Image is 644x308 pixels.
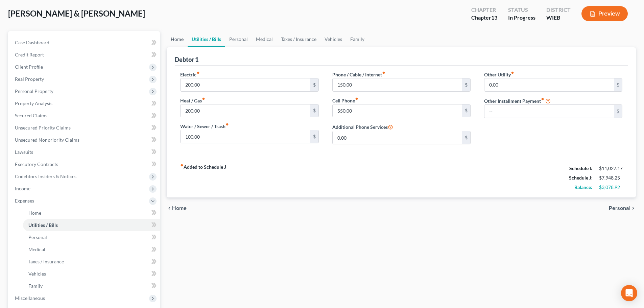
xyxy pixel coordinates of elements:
[9,97,160,110] a: Property Analysis
[310,104,318,117] div: $
[599,184,622,191] div: $3,078.92
[28,283,43,289] span: Family
[181,130,310,143] input: --
[471,6,497,14] div: Chapter
[28,271,46,277] span: Vehicles
[180,123,229,130] label: Water / Sewer / Trash
[23,280,160,292] a: Family
[546,6,571,14] div: District
[23,219,160,231] a: Utilities / Bills
[333,78,462,91] input: --
[614,78,622,91] div: $
[15,40,49,45] span: Case Dashboard
[310,130,318,143] div: $
[484,71,514,78] label: Other Utility
[28,234,47,240] span: Personal
[15,173,76,179] span: Codebtors Insiders & Notices
[225,123,229,126] i: fiber_manual_record
[172,206,187,211] span: Home
[546,14,571,22] div: WIEB
[332,123,393,131] label: Additional Phone Services
[23,268,160,280] a: Vehicles
[621,285,637,301] div: Open Intercom Messenger
[462,131,470,144] div: $
[181,78,310,91] input: --
[484,78,614,91] input: --
[202,97,205,100] i: fiber_manual_record
[15,88,53,94] span: Personal Property
[574,184,592,190] strong: Balance:
[484,105,614,118] input: --
[15,76,44,82] span: Real Property
[9,134,160,146] a: Unsecured Nonpriority Claims
[277,31,320,47] a: Taxes / Insurance
[23,231,160,243] a: Personal
[609,206,630,211] span: Personal
[320,31,346,47] a: Vehicles
[180,164,226,192] strong: Added to Schedule J
[15,52,44,57] span: Credit Report
[23,243,160,256] a: Medical
[508,14,535,22] div: In Progress
[167,31,188,47] a: Home
[28,246,45,252] span: Medical
[23,256,160,268] a: Taxes / Insurance
[569,175,593,181] strong: Schedule J:
[614,105,622,118] div: $
[508,6,535,14] div: Status
[180,164,184,167] i: fiber_manual_record
[15,113,47,118] span: Secured Claims
[541,97,544,101] i: fiber_manual_record
[332,97,358,104] label: Cell Phone
[28,210,41,216] span: Home
[9,37,160,49] a: Case Dashboard
[599,174,622,181] div: $7,948.25
[15,198,34,204] span: Expenses
[346,31,368,47] a: Family
[15,186,30,191] span: Income
[491,14,497,21] span: 13
[609,206,636,211] button: Personal chevron_right
[15,149,33,155] span: Lawsuits
[175,55,198,64] div: Debtor 1
[15,137,79,143] span: Unsecured Nonpriority Claims
[569,165,592,171] strong: Schedule I:
[9,110,160,122] a: Secured Claims
[462,78,470,91] div: $
[15,64,43,70] span: Client Profile
[196,71,200,74] i: fiber_manual_record
[28,222,58,228] span: Utilities / Bills
[599,165,622,172] div: $11,027.17
[511,71,514,74] i: fiber_manual_record
[23,207,160,219] a: Home
[382,71,385,74] i: fiber_manual_record
[355,97,358,100] i: fiber_manual_record
[581,6,628,21] button: Preview
[15,161,58,167] span: Executory Contracts
[181,104,310,117] input: --
[333,131,462,144] input: --
[180,71,200,78] label: Electric
[28,259,64,264] span: Taxes / Insurance
[180,97,205,104] label: Heat / Gas
[167,206,172,211] i: chevron_left
[9,49,160,61] a: Credit Report
[9,122,160,134] a: Unsecured Priority Claims
[15,125,71,131] span: Unsecured Priority Claims
[630,206,636,211] i: chevron_right
[471,14,497,22] div: Chapter
[462,104,470,117] div: $
[15,295,45,301] span: Miscellaneous
[167,206,187,211] button: chevron_left Home
[225,31,252,47] a: Personal
[9,146,160,158] a: Lawsuits
[333,104,462,117] input: --
[332,71,385,78] label: Phone / Cable / Internet
[484,97,544,104] label: Other Installment Payment
[15,100,52,106] span: Property Analysis
[252,31,277,47] a: Medical
[9,158,160,170] a: Executory Contracts
[310,78,318,91] div: $
[8,8,145,18] span: [PERSON_NAME] & [PERSON_NAME]
[188,31,225,47] a: Utilities / Bills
